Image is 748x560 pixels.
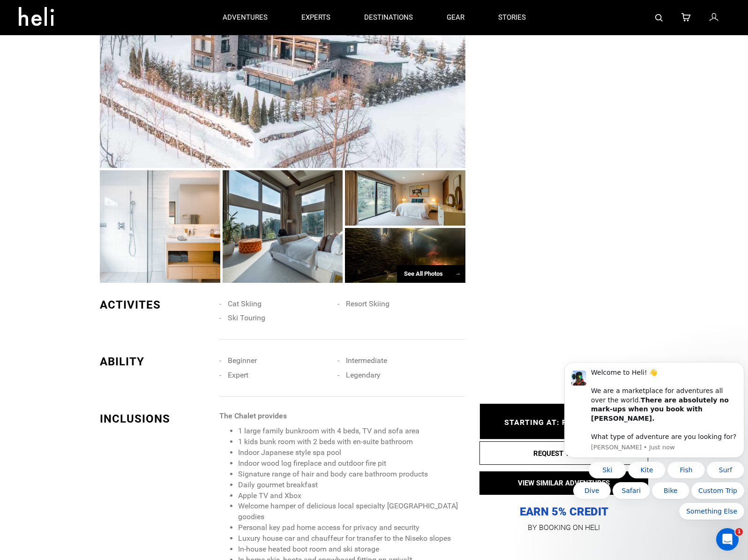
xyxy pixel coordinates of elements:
li: Daily gourmet breakfast [238,480,465,491]
iframe: Intercom live chat [716,528,739,551]
li: Signature range of hair and body care bathroom products [238,469,465,480]
div: ACTIVITES [100,297,212,313]
li: 1 large family bunkroom with 4 beds, TV and sofa area [238,426,465,437]
li: Welcome hamper of delicious local specialty [GEOGRAPHIC_DATA] goodies [238,501,465,522]
iframe: Intercom notifications message [561,301,748,535]
img: search-bar-icon.svg [655,14,663,22]
span: Legendary [346,371,381,379]
p: EARN 5% CREDIT [479,411,648,519]
span: Resort Skiing [346,299,389,308]
div: INCLUSIONS [100,411,212,427]
li: Apple TV and Xbox [238,491,465,501]
div: See All Photos [397,265,465,283]
span: Ski Touring [228,313,265,322]
li: 1 kids bunk room with 2 beds with en-suite bathroom [238,437,465,447]
p: adventures [223,13,268,23]
li: Indoor wood log fireplace and outdoor fire pit [238,458,465,469]
span: Cat Skiing [228,299,262,308]
span: Expert [228,371,248,379]
span: STARTING AT: REQUEST PRICE [504,418,623,427]
span: Intermediate [346,356,387,365]
p: BY BOOKING ON HELI [479,521,648,534]
li: Luxury house car and chauffeur for transfer to the Niseko slopes [238,533,465,544]
button: VIEW SIMILAR ADVENTURES [479,471,648,495]
p: destinations [364,13,413,23]
span: → [455,270,461,277]
span: Beginner [228,356,257,365]
button: REQUEST TO BOOK [479,441,648,465]
div: ABILITY [100,354,212,370]
li: Personal key pad home access for privacy and security [238,522,465,533]
span: 1 [735,528,743,536]
li: In-house heated boot room and ski storage [238,544,465,555]
strong: The Chalet provides [219,411,287,420]
p: experts [301,13,330,23]
li: Indoor Japanese style spa pool [238,447,465,458]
